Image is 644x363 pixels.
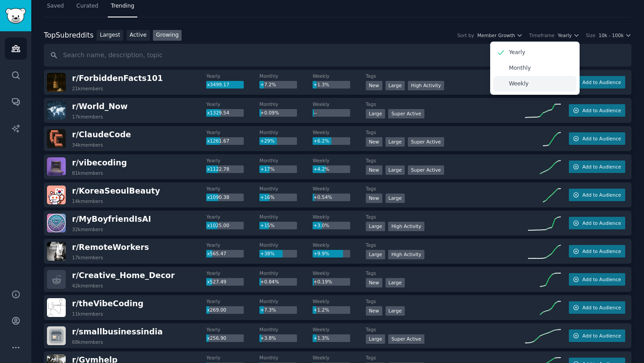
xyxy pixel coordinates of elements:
[366,186,525,192] dt: Tags
[260,82,276,87] span: +7.2%
[386,81,405,90] div: Large
[127,30,150,41] a: Active
[569,273,625,286] button: Add to Audience
[314,279,332,284] span: +0.19%
[207,279,226,284] span: x527.49
[509,49,525,57] p: Yearly
[207,110,229,115] span: x1329.54
[313,298,366,304] dt: Weekly
[598,32,631,38] button: 10k - 100k
[207,166,229,172] span: x1122.78
[207,307,226,312] span: x269.00
[259,186,313,192] dt: Monthly
[366,250,386,259] div: Large
[72,74,163,83] span: r/ ForbiddenFacts101
[582,192,621,198] span: Add to Audience
[366,306,382,316] div: New
[366,214,525,220] dt: Tags
[388,250,424,259] div: High Activity
[206,270,259,276] dt: Yearly
[366,165,382,175] div: New
[366,334,386,344] div: Large
[569,189,625,201] button: Add to Audience
[569,245,625,257] button: Add to Audience
[509,64,531,72] p: Monthly
[47,186,66,204] img: KoreaSeoulBeauty
[313,242,366,248] dt: Weekly
[366,194,382,203] div: New
[260,279,279,284] span: +0.84%
[72,85,103,92] div: 21k members
[72,186,160,195] span: r/ KoreaSeoulBeauty
[314,82,329,87] span: +1.3%
[47,298,66,317] img: theVibeCoding
[259,73,313,79] dt: Monthly
[206,214,259,220] dt: Yearly
[207,82,229,87] span: x3499.17
[97,30,123,41] a: Largest
[72,283,103,289] div: 42k members
[313,326,366,333] dt: Weekly
[582,79,621,85] span: Add to Audience
[206,242,259,248] dt: Yearly
[569,217,625,229] button: Add to Audience
[569,301,625,314] button: Add to Audience
[366,326,525,333] dt: Tags
[260,110,279,115] span: +0.09%
[313,101,366,107] dt: Weekly
[207,223,229,228] span: x1025.00
[206,186,259,192] dt: Yearly
[598,32,623,38] span: 10k - 100k
[72,299,144,308] span: r/ theVibeCoding
[259,355,313,361] dt: Monthly
[207,251,226,256] span: x565.47
[47,157,66,176] img: vibecoding
[207,194,229,200] span: x1090.38
[259,101,313,107] dt: Monthly
[386,165,405,175] div: Large
[366,278,382,287] div: New
[386,137,405,147] div: Large
[72,198,103,204] div: 14k members
[260,251,275,256] span: +38%
[569,160,625,173] button: Add to Audience
[314,307,329,312] span: +1.2%
[388,109,424,118] div: Super Active
[72,226,103,232] div: 32k members
[76,2,98,10] span: Curated
[47,214,66,232] img: MyBoyfriendIsAI
[259,298,313,304] dt: Monthly
[72,243,149,252] span: r/ RemoteWorkers
[558,32,572,38] span: Yearly
[259,326,313,333] dt: Monthly
[206,129,259,135] dt: Yearly
[366,137,382,147] div: New
[569,76,625,89] button: Add to Audience
[366,355,525,361] dt: Tags
[582,333,621,339] span: Add to Audience
[314,110,317,115] span: --
[366,157,525,164] dt: Tags
[47,2,64,10] span: Saved
[72,311,103,317] div: 11k members
[386,306,405,316] div: Large
[313,186,366,192] dt: Weekly
[582,107,621,114] span: Add to Audience
[314,223,329,228] span: +3.0%
[260,223,275,228] span: +15%
[72,215,151,224] span: r/ MyBoyfriendIsAI
[47,101,66,120] img: World_Now
[408,81,444,90] div: High Activity
[72,170,103,176] div: 81k members
[313,355,366,361] dt: Weekly
[582,164,621,170] span: Add to Audience
[206,157,259,164] dt: Yearly
[582,248,621,254] span: Add to Audience
[408,165,444,175] div: Super Active
[314,335,329,341] span: +1.3%
[313,270,366,276] dt: Weekly
[72,130,131,139] span: r/ ClaudeCode
[366,270,525,276] dt: Tags
[260,335,276,341] span: +3.8%
[5,8,26,24] img: GummySearch logo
